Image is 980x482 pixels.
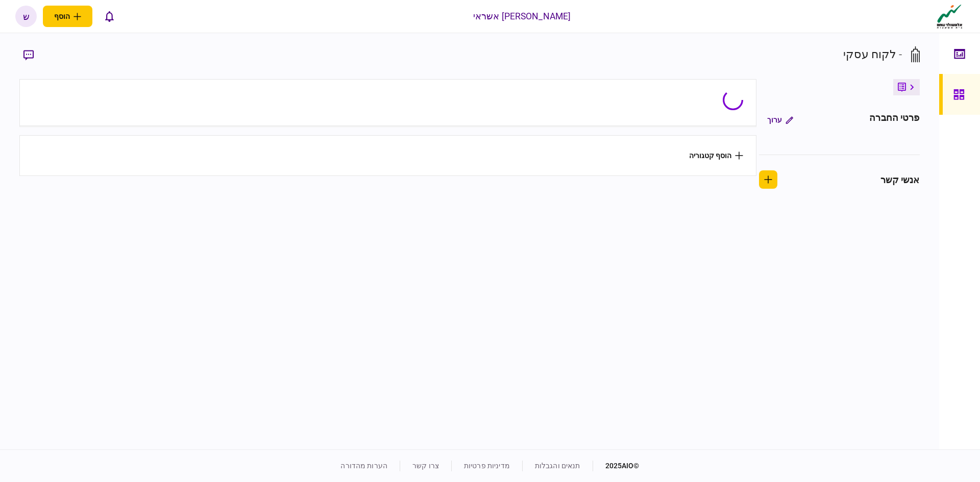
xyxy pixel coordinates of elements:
button: ערוך [759,111,801,129]
button: ש [15,6,37,27]
img: client company logo [935,4,965,29]
a: תנאים והגבלות [535,462,580,470]
button: פתח רשימת התראות [99,6,120,27]
div: - לקוח עסקי [843,46,902,63]
div: אנשי קשר [880,173,920,187]
button: פתח תפריט להוספת לקוח [43,6,92,27]
div: פרטי החברה [869,111,919,129]
div: © 2025 AIO [593,461,640,471]
button: הוסף קטגוריה [689,151,743,160]
div: [PERSON_NAME] אשראי [473,10,571,23]
a: צרו קשר [412,462,439,470]
a: מדיניות פרטיות [464,462,510,470]
a: הערות מהדורה [340,462,387,470]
